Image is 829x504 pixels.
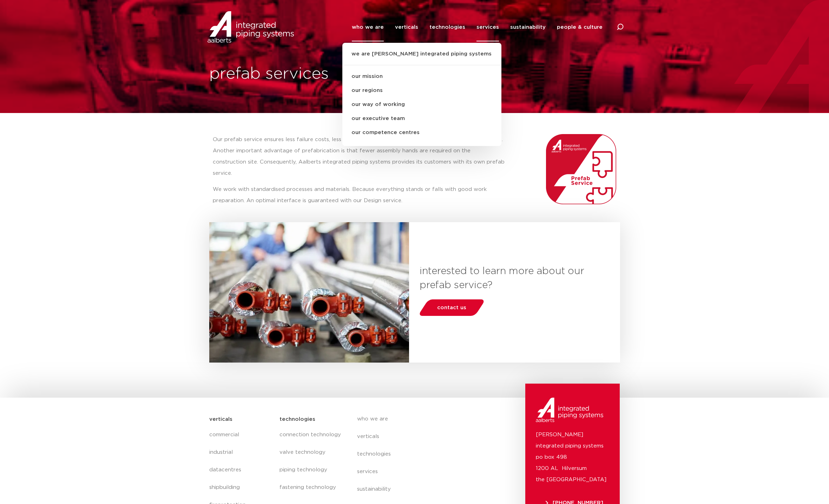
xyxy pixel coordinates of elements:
[429,13,465,41] a: technologies
[546,134,616,204] img: Aalberts_IPS_icon_prefab_service_rgb
[510,13,546,41] a: sustainability
[420,264,599,292] h3: interested to learn more about our prefab service?
[357,480,486,498] a: sustainability
[357,410,486,428] a: who we are
[209,461,273,479] a: datacentres
[209,444,273,461] a: industrial
[279,426,343,444] a: connection technology
[209,63,411,85] h1: prefab services
[279,479,343,496] a: fastening technology
[557,13,603,41] a: people & culture
[357,463,486,480] a: services
[476,13,499,41] a: services
[342,43,501,146] ul: who we are
[342,84,501,98] a: our regions
[342,126,501,140] a: our competence centres
[209,426,273,444] a: commercial
[279,444,343,461] a: valve technology
[352,13,384,41] a: who we are
[209,479,273,496] a: shipbuilding
[342,69,501,84] a: our mission
[536,429,609,485] p: [PERSON_NAME] integrated piping systems po box 498 1200 AL Hilversum the [GEOGRAPHIC_DATA]
[357,445,486,463] a: technologies
[342,50,501,65] a: we are [PERSON_NAME] integrated piping systems
[279,414,315,425] h5: technologies
[437,305,466,310] span: contact us
[279,426,343,496] nav: Menu
[279,461,343,479] a: piping technology
[342,112,501,126] a: our executive team
[352,13,603,41] nav: Menu
[213,184,505,206] p: We work with standardised processes and materials. Because everything stands or falls with good w...
[395,13,418,41] a: verticals
[342,98,501,112] a: our way of working
[357,428,486,445] a: verticals
[213,134,505,179] p: Our prefab service ensures less failure costs, less waste and enhances installation under control...
[418,299,486,316] a: contact us
[209,414,232,425] h5: verticals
